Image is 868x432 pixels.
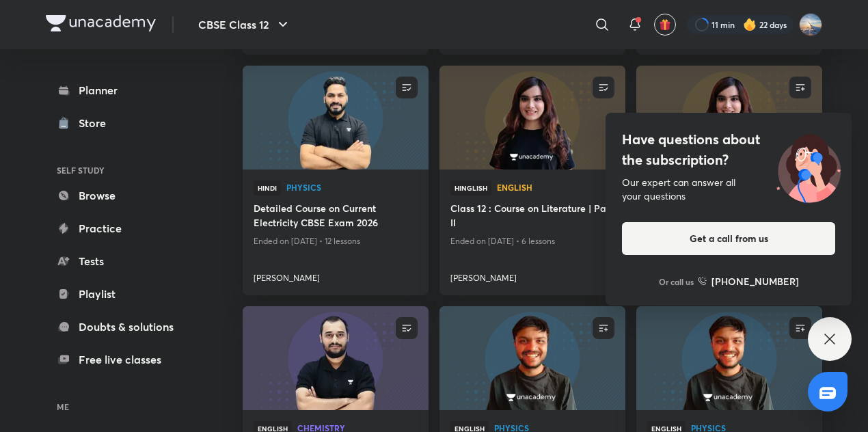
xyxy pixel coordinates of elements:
[437,65,627,171] img: new-thumbnail
[46,77,204,104] a: Planner
[46,280,204,308] a: Playlist
[691,424,811,432] span: Physics
[46,15,156,35] a: Company Logo
[254,232,418,250] p: Ended on [DATE] • 12 lessons
[243,306,429,410] a: new-thumbnail
[190,11,299,38] button: CBSE Class 12
[46,346,204,373] a: Free live classes
[711,274,799,288] h6: [PHONE_NUMBER]
[659,18,671,31] img: avatar
[450,201,614,232] a: Class 12 : Course on Literature | Part II
[79,115,114,131] div: Store
[622,222,835,255] button: Get a call from us
[241,65,430,171] img: new-thumbnail
[622,176,835,203] div: Our expert can answer all your questions
[286,183,418,193] a: Physics
[622,129,835,170] h4: Have questions about the subscription?
[636,66,822,170] a: new-thumbnail
[437,306,627,411] img: new-thumbnail
[254,180,281,195] span: Hindi
[799,13,822,36] img: Arihant kumar
[46,215,204,242] a: Practice
[636,306,822,410] a: new-thumbnail
[698,274,799,288] a: [PHONE_NUMBER]
[297,424,418,432] span: Chemistry
[46,313,204,340] a: Doubts & solutions
[254,201,418,232] a: Detailed Course on Current Electricity CBSE Exam 2026
[634,306,824,411] img: new-thumbnail
[497,183,614,193] a: English
[46,247,204,275] a: Tests
[439,66,625,170] a: new-thumbnail
[46,395,204,418] h6: ME
[243,66,429,170] a: new-thumbnail
[286,183,418,191] span: Physics
[743,18,757,31] img: streak
[494,424,614,432] span: Physics
[450,267,614,284] a: [PERSON_NAME]
[254,267,418,284] a: [PERSON_NAME]
[46,159,204,182] h6: SELF STUDY
[241,306,430,411] img: new-thumbnail
[765,129,852,203] img: ttu_illustration_new.svg
[659,275,694,288] p: Or call us
[450,180,491,195] span: Hinglish
[450,232,614,250] p: Ended on [DATE] • 6 lessons
[654,14,676,36] button: avatar
[46,15,156,31] img: Company Logo
[46,109,204,137] a: Store
[46,182,204,209] a: Browse
[439,306,625,410] a: new-thumbnail
[497,183,614,191] span: English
